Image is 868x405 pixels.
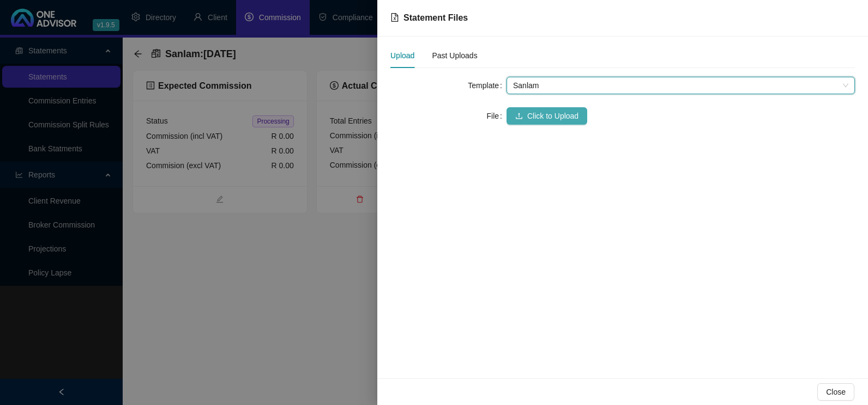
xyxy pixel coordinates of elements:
[390,13,399,22] span: file-excel
[515,112,523,120] span: upload
[817,383,854,401] button: Close
[468,77,507,94] label: Template
[826,386,846,398] span: Close
[403,13,468,22] span: Statement Files
[432,50,477,62] div: Past Uploads
[487,107,507,125] label: File
[513,77,848,94] span: Sanlam
[507,107,587,125] button: uploadClick to Upload
[390,50,414,62] div: Upload
[527,110,578,122] span: Click to Upload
